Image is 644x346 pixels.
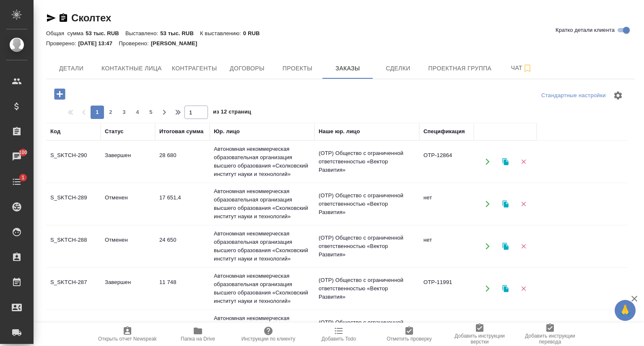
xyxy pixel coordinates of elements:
td: Завершен [101,274,155,303]
td: S_SKTCH-286 [46,316,101,346]
td: Автономная некоммерческая образовательная организация высшего образования «Сколковский институт н... [210,268,314,310]
span: 100 [14,148,33,157]
td: Отменен [101,232,155,261]
span: 🙏 [618,302,632,319]
button: 4 [131,106,144,119]
p: Общая сумма [46,30,86,36]
button: 🙏 [615,300,636,321]
button: Открыть [479,280,496,297]
button: Добавить Todo [304,323,374,346]
button: Клонировать [497,196,514,213]
span: 1 [16,173,29,182]
button: Открыть [479,153,496,170]
button: Инструкции по клиенту [233,323,304,346]
td: (OTP) Общество с ограниченной ответственностью «Вектор Развития» [314,230,419,263]
button: Клонировать [497,238,514,255]
button: Удалить [515,196,532,213]
span: Детали [51,63,91,74]
td: S_SKTCH-288 [46,232,101,261]
span: Папка на Drive [181,336,215,342]
td: OTP-12864 [419,147,474,176]
button: Клонировать [497,280,514,297]
a: 1 [2,171,31,192]
span: Инструкции по клиенту [241,336,296,342]
svg: Подписаться [522,63,532,73]
span: Настроить таблицу [608,85,628,106]
button: Добавить проект [48,85,71,103]
button: Папка на Drive [163,323,233,346]
button: Отметить проверку [374,323,444,346]
p: 53 тыс. RUB [86,30,125,36]
span: Добавить Todo [322,336,356,342]
button: Открыть [479,196,496,213]
div: Спецификация [423,127,465,136]
td: Отменен [101,189,155,219]
button: Удалить [515,238,532,255]
div: Итоговая сумма [159,127,203,136]
p: Проверено: [119,40,151,46]
p: К выставлению: [200,30,243,36]
a: Сколтех [71,12,111,23]
button: Скопировать ссылку [58,13,68,23]
span: Добавить инструкции верстки [449,333,510,345]
span: Проектная группа [428,63,491,74]
span: 2 [104,108,117,116]
span: Сделки [378,63,418,74]
button: 2 [104,106,117,119]
td: 17 651,4 [155,189,210,219]
div: Код [50,127,60,136]
span: Открыть отчет Newspeak [98,336,157,342]
td: нет [419,189,474,219]
span: 3 [117,108,131,116]
div: split button [539,89,608,102]
td: Завершен [101,316,155,346]
button: Удалить [515,153,532,170]
button: Добавить инструкции верстки [444,323,515,346]
td: OTP-11991 [419,274,474,303]
td: нет [419,232,474,261]
span: Заказы [327,63,368,74]
a: 100 [2,146,31,167]
td: Автономная некоммерческая образовательная организация высшего образования «Сколковский институт н... [210,225,314,267]
td: 28 680 [155,147,210,176]
span: Проекты [277,63,317,74]
div: Статус [105,127,124,136]
p: [PERSON_NAME] [151,40,204,46]
div: Юр. лицо [214,127,240,136]
span: Контактные лица [101,63,162,74]
td: 24 650 [155,232,210,261]
span: 4 [131,108,144,116]
button: Клонировать [497,153,514,170]
td: Автономная некоммерческая образовательная организация высшего образования «Сколковский институт н... [210,141,314,183]
span: Договоры [227,63,267,74]
span: 5 [144,108,158,116]
button: Скопировать ссылку для ЯМессенджера [46,13,56,23]
span: Чат [501,63,542,73]
td: 35 919,2 [155,316,210,346]
p: [DATE] 13:47 [78,40,119,46]
button: 3 [117,106,131,119]
span: Добавить инструкции перевода [520,333,580,345]
span: из 12 страниц [213,107,251,119]
button: 5 [144,106,158,119]
span: Контрагенты [172,63,217,74]
td: S_SKTCH-289 [46,189,101,219]
button: Добавить инструкции перевода [515,323,585,346]
td: S_SKTCH-287 [46,274,101,303]
button: Открыть отчет Newspeak [92,323,163,346]
td: (OTP) Общество с ограниченной ответственностью «Вектор Развития» [314,187,419,221]
p: Выставлено: [125,30,160,36]
td: 11 748 [155,274,210,303]
button: Удалить [515,280,532,297]
td: OTP-11802 [419,316,474,346]
p: Проверено: [46,40,78,46]
p: 53 тыс. RUB [160,30,200,36]
p: 0 RUB [243,30,266,36]
span: Кратко детали клиента [556,26,615,34]
td: S_SKTCH-290 [46,147,101,176]
td: Автономная некоммерческая образовательная организация высшего образования «Сколковский институт н... [210,183,314,225]
span: Отметить проверку [387,336,431,342]
button: Открыть [479,238,496,255]
td: Завершен [101,147,155,176]
td: (OTP) Общество с ограниченной ответственностью «Вектор Развития» [314,272,419,305]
